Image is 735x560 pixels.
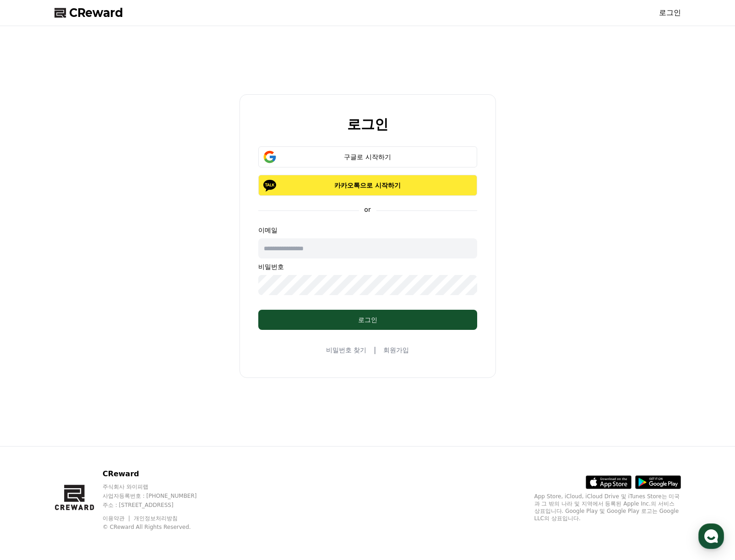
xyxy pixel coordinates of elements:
[3,290,60,313] a: 홈
[272,181,464,190] p: 카카오톡으로 시작하기
[326,345,366,355] a: 비밀번호 찾기
[258,310,477,330] button: 로그인
[54,5,123,20] a: CReward
[374,345,376,355] span: |
[258,226,477,235] p: 이메일
[60,290,118,313] a: 대화
[103,515,131,522] a: 이용약관
[359,205,376,214] p: or
[258,262,477,271] p: 비밀번호
[103,501,214,509] p: 주소 : [STREET_ADDRESS]
[383,345,409,355] a: 회원가입
[347,117,388,132] h2: 로그인
[103,483,214,490] p: 주식회사 와이피랩
[118,290,176,313] a: 설정
[277,315,459,324] div: 로그인
[258,175,477,196] button: 카카오톡으로 시작하기
[134,515,178,522] a: 개인정보처리방침
[69,5,123,20] span: CReward
[534,493,681,522] p: App Store, iCloud, iCloud Drive 및 iTunes Store는 미국과 그 밖의 나라 및 지역에서 등록된 Apple Inc.의 서비스 상표입니다. Goo...
[258,146,477,167] button: 구글로 시작하기
[84,304,95,312] span: 대화
[103,468,214,479] p: CReward
[103,492,214,500] p: 사업자등록번호 : [PHONE_NUMBER]
[659,7,681,18] a: 로그인
[103,523,214,531] p: © CReward All Rights Reserved.
[142,304,152,311] span: 설정
[272,152,464,162] div: 구글로 시작하기
[29,304,34,311] span: 홈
